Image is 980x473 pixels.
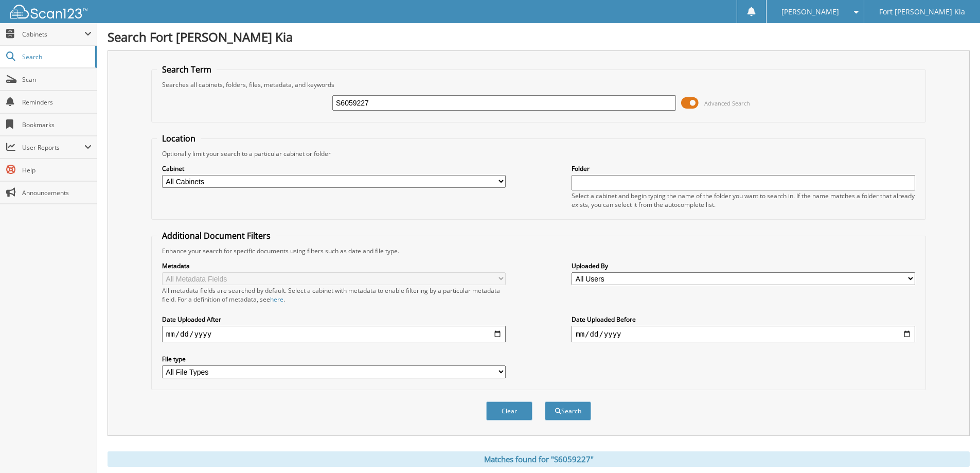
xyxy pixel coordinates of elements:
[157,230,276,241] legend: Additional Document Filters
[22,188,92,197] span: Announcements
[22,143,84,152] span: User Reports
[572,191,915,209] div: Select a cabinet and begin typing the name of the folder you want to search in. If the name match...
[162,315,506,324] label: Date Uploaded After
[157,133,201,144] legend: Location
[108,28,970,45] h1: Search Fort [PERSON_NAME] Kia
[22,98,92,107] span: Reminders
[572,261,915,270] label: Uploaded By
[162,286,506,304] div: All metadata fields are searched by default. Select a cabinet with metadata to enable filtering b...
[22,30,84,39] span: Cabinets
[572,164,915,173] label: Folder
[162,164,506,173] label: Cabinet
[10,5,87,19] img: scan123-logo-white.svg
[879,9,965,15] span: Fort [PERSON_NAME] Kia
[572,315,915,324] label: Date Uploaded Before
[157,149,920,158] div: Optionally limit your search to a particular cabinet or folder
[781,9,839,15] span: [PERSON_NAME]
[704,99,750,107] span: Advanced Search
[157,64,217,75] legend: Search Term
[545,401,591,421] button: Search
[157,247,920,255] div: Enhance your search for specific documents using filters such as date and file type.
[486,401,532,421] button: Clear
[162,355,506,363] label: File type
[572,326,915,342] input: end
[108,451,970,467] div: Matches found for "S6059227"
[157,80,920,89] div: Searches all cabinets, folders, files, metadata, and keywords
[22,120,92,129] span: Bookmarks
[22,52,90,61] span: Search
[270,295,283,304] a: here
[22,166,92,174] span: Help
[162,326,506,342] input: start
[22,75,92,84] span: Scan
[162,261,506,270] label: Metadata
